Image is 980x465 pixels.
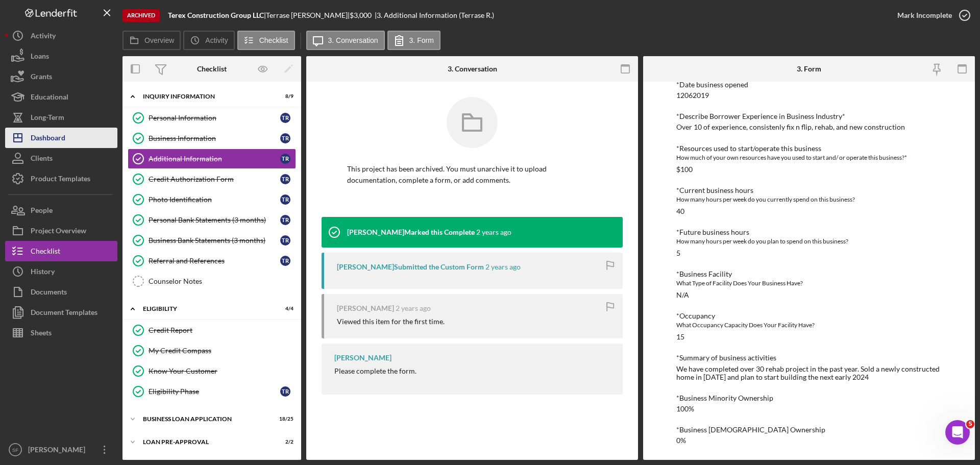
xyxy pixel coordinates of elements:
[5,26,117,46] a: Activity
[128,251,296,271] a: Referral and ReferencesTR
[306,31,385,50] button: 3. Conversation
[128,381,296,402] a: Eligibility PhaseTR
[183,31,234,50] button: Activity
[168,11,264,19] b: Terex Construction Group LLC
[149,175,280,183] div: Credit Authorization Form
[31,282,67,305] div: Documents
[5,302,117,323] button: Document Templates
[966,420,974,428] span: 5
[676,236,942,247] div: How many hours per week do you plan to spend on this business?
[676,91,709,100] div: 12062019
[149,277,296,285] div: Counselor Notes
[676,333,684,341] div: 15
[149,195,280,204] div: Photo Identification
[676,186,942,194] div: *Current business hours
[122,9,160,22] div: Archived
[149,326,296,334] div: Credit Report
[275,306,293,312] div: 4 / 4
[409,36,434,44] label: 3. Form
[5,128,117,148] button: Dashboard
[149,216,280,224] div: Personal Bank Statements (3 months)
[350,11,375,19] div: $3,000
[5,323,117,343] button: Sheets
[149,257,280,265] div: Referral and References
[128,230,296,251] a: Business Bank Statements (3 months)TR
[122,31,181,50] button: Overview
[676,165,693,174] div: $100
[280,386,290,397] div: T R
[5,87,117,107] button: Educational
[676,228,942,236] div: *Future business hours
[945,420,970,445] iframe: Intercom live chat
[280,113,290,123] div: T R
[375,11,494,19] div: | 3. Additional Information (Terrase R.)
[5,46,117,66] button: Loans
[676,394,942,402] div: *Business Minority Ownership
[797,65,821,73] div: 3. Form
[149,134,280,142] div: Business Information
[5,282,117,302] button: Documents
[676,436,686,445] div: 0%
[280,133,290,143] div: T R
[676,207,684,215] div: 40
[676,249,680,257] div: 5
[205,36,228,44] label: Activity
[128,128,296,149] a: Business InformationTR
[237,31,295,50] button: Checklist
[676,153,942,163] div: How much of your own resources have you used to start and/ or operate this business?*
[676,112,942,120] div: *Describe Borrower Experience in Business Industry*
[31,128,65,151] div: Dashboard
[143,306,268,312] div: ELIGIBILITY
[26,439,92,462] div: [PERSON_NAME]
[280,215,290,225] div: T R
[128,320,296,340] a: Credit Report
[128,210,296,230] a: Personal Bank Statements (3 months)TR
[168,11,266,19] div: |
[266,11,350,19] div: Terrase [PERSON_NAME] |
[143,416,268,422] div: BUSINESS LOAN APPLICATION
[5,168,117,189] button: Product Templates
[676,405,694,413] div: 100%
[676,354,942,362] div: *Summary of business activities
[31,26,56,48] div: Activity
[31,87,68,110] div: Educational
[5,221,117,241] a: Project Overview
[280,154,290,164] div: T R
[5,261,117,282] button: History
[12,447,18,453] text: SF
[31,168,90,191] div: Product Templates
[337,317,445,326] div: Viewed this item for the first time.
[396,304,431,312] time: 2023-11-20 21:41
[676,270,942,278] div: *Business Facility
[337,304,394,312] div: [PERSON_NAME]
[676,81,942,89] div: *Date business opened
[337,263,484,271] div: [PERSON_NAME] Submitted the Custom Form
[149,155,280,163] div: Additional Information
[347,228,475,236] div: [PERSON_NAME] Marked this Complete
[347,163,597,186] p: This project has been archived. You must unarchive it to upload documentation, complete a form, o...
[676,365,942,381] div: We have completed over 30 rehab project in the past year. Sold a newly constructed home in [DATE]...
[676,144,942,153] div: *Resources used to start/operate this business
[31,302,97,325] div: Document Templates
[275,93,293,100] div: 8 / 9
[5,200,117,221] a: People
[676,278,942,288] div: What Type of Facility Does Your Business Have?
[31,241,60,264] div: Checklist
[280,235,290,246] div: T R
[5,148,117,168] button: Clients
[485,263,521,271] time: 2023-11-20 21:49
[476,228,511,236] time: 2023-11-22 17:45
[128,149,296,169] a: Additional InformationTR
[31,323,52,346] div: Sheets
[149,114,280,122] div: Personal Information
[280,194,290,205] div: T R
[676,312,942,320] div: *Occupancy
[5,241,117,261] button: Checklist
